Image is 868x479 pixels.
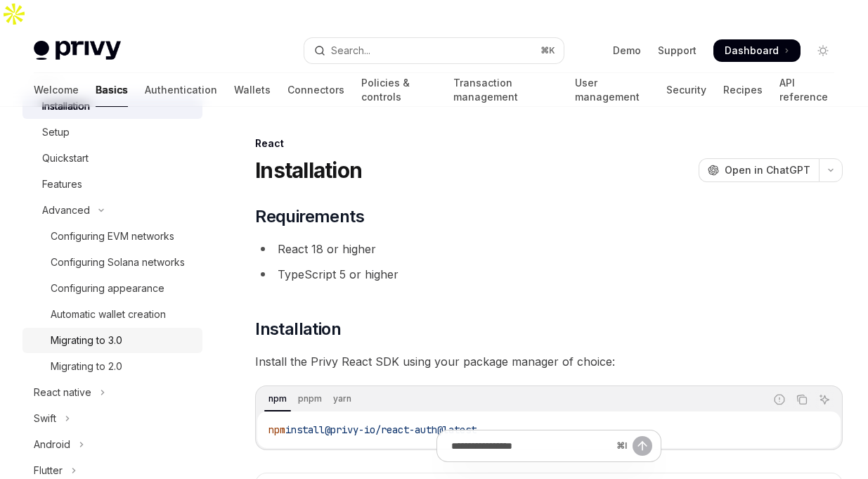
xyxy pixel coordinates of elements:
[613,44,641,58] a: Demo
[815,390,834,409] button: Ask AI
[51,332,122,349] div: Migrating to 3.0
[22,406,202,431] button: Toggle Swift section
[725,163,810,177] span: Open in ChatGPT
[22,250,202,275] a: Configuring Solana networks
[34,410,56,427] div: Swift
[331,42,370,59] div: Search...
[42,176,82,193] div: Features
[453,73,558,107] a: Transaction management
[793,390,811,409] button: Copy the contents from the code block
[255,136,843,151] div: React
[285,423,325,436] span: install
[304,38,564,63] button: Open search
[575,73,649,107] a: User management
[329,390,356,407] div: yarn
[96,73,128,107] a: Basics
[779,73,834,107] a: API reference
[22,146,202,171] a: Quickstart
[723,73,763,107] a: Recipes
[22,276,202,301] a: Configuring appearance
[42,150,89,167] div: Quickstart
[22,198,202,223] button: Toggle Advanced section
[725,44,779,58] span: Dashboard
[34,436,70,453] div: Android
[294,390,326,407] div: pnpm
[633,436,652,456] button: Send message
[22,432,202,457] button: Toggle Android section
[540,45,555,56] span: ⌘ K
[699,158,819,182] button: Open in ChatGPT
[234,73,271,107] a: Wallets
[34,73,79,107] a: Welcome
[666,73,706,107] a: Security
[264,390,291,407] div: npm
[268,423,285,436] span: npm
[325,423,477,436] span: @privy-io/react-auth@latest
[22,224,202,249] a: Configuring EVM networks
[255,158,362,183] h1: Installation
[658,44,697,58] a: Support
[255,352,843,371] span: Install the Privy React SDK using your package manager of choice:
[361,73,436,107] a: Policies & controls
[287,73,344,107] a: Connectors
[22,328,202,353] a: Migrating to 3.0
[51,280,164,297] div: Configuring appearance
[51,306,166,323] div: Automatic wallet creation
[51,254,185,271] div: Configuring Solana networks
[22,172,202,197] a: Features
[51,358,122,375] div: Migrating to 2.0
[255,318,341,340] span: Installation
[51,228,174,245] div: Configuring EVM networks
[22,120,202,145] a: Setup
[22,354,202,379] a: Migrating to 2.0
[255,239,843,259] li: React 18 or higher
[22,302,202,327] a: Automatic wallet creation
[713,39,801,62] a: Dashboard
[42,124,70,141] div: Setup
[812,39,834,62] button: Toggle dark mode
[255,205,364,228] span: Requirements
[34,41,121,60] img: light logo
[451,430,611,461] input: Ask a question...
[34,384,91,401] div: React native
[255,264,843,284] li: TypeScript 5 or higher
[42,202,90,219] div: Advanced
[145,73,217,107] a: Authentication
[34,462,63,479] div: Flutter
[22,380,202,405] button: Toggle React native section
[770,390,789,409] button: Report incorrect code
